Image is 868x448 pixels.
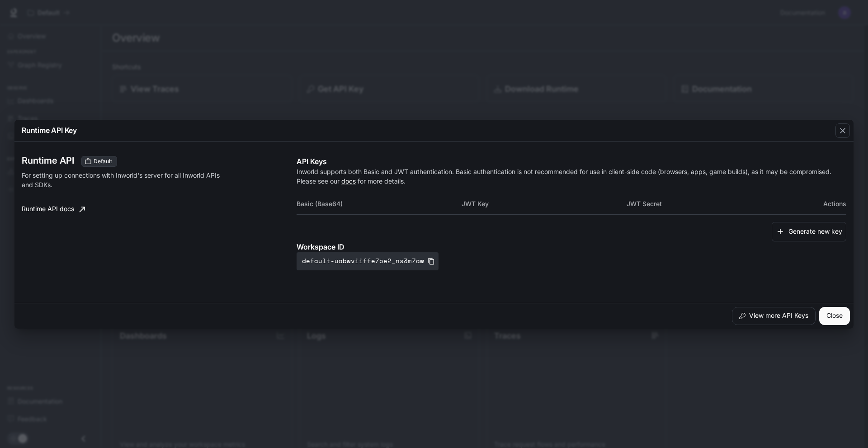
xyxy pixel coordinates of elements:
button: default-uabwviiffe7be2_ns3m7aw [297,252,439,270]
th: JWT Secret [627,193,792,215]
h3: Runtime API [22,156,74,165]
div: These keys will apply to your current workspace only [81,156,117,167]
p: For setting up connections with Inworld's server for all Inworld APIs and SDKs. [22,170,222,189]
a: Runtime API docs [18,200,89,218]
button: View more API Keys [732,307,816,325]
p: Workspace ID [297,241,846,252]
th: Basic (Base64) [297,193,462,215]
p: Inworld supports both Basic and JWT authentication. Basic authentication is not recommended for u... [297,167,846,186]
span: Default [90,157,116,165]
p: Runtime API Key [22,125,77,136]
button: Generate new key [772,222,846,241]
th: JWT Key [462,193,627,215]
th: Actions [791,193,846,215]
button: Close [819,307,850,325]
a: docs [341,177,356,185]
p: API Keys [297,156,846,167]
